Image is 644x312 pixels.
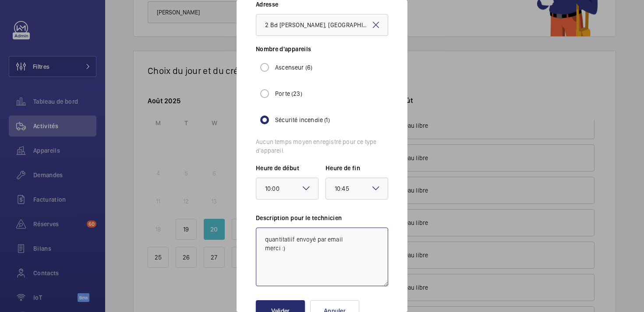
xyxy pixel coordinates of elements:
label: Heure de fin [326,164,388,172]
label: Porte (23) [273,89,302,98]
label: Description pour le technicien [256,214,388,222]
span: 10:00 [265,185,280,192]
label: Nombre d'appareils [256,45,388,53]
p: Aucun temps moyen enregistré pour ce type d'appareil. [256,137,388,155]
input: Entrez l'adresse de la tâche [256,14,388,36]
label: Heure de début [256,164,318,172]
span: 10:45 [335,185,349,192]
label: Ascenseur (6) [273,63,312,72]
label: Sécurité incendie (1) [273,116,330,124]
